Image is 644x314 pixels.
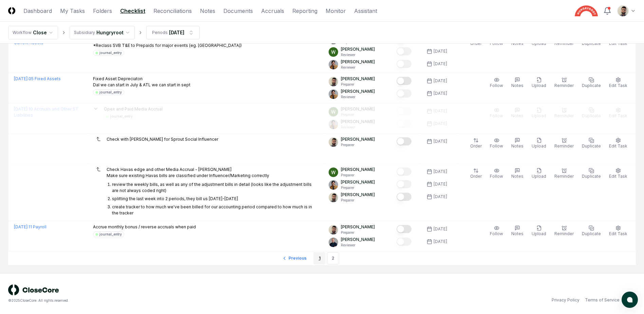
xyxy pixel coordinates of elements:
[397,238,411,246] button: Mark complete
[200,7,215,15] a: Notes
[14,224,47,229] a: [DATE]:11 Payroll
[397,89,411,98] button: Mark complete
[341,185,375,190] p: Preparer
[341,142,375,147] p: Preparer
[341,76,375,82] p: [PERSON_NAME]
[169,29,184,36] div: [DATE]
[489,76,504,90] button: Follow
[74,30,95,36] div: Subsidiary
[93,7,112,15] a: Folders
[329,47,338,57] img: ACg8ocIK_peNeqvot3Ahh9567LsVhi0q3GD2O_uFDzmfmpbAfkCWeQ=s96-c
[289,255,307,261] span: Previous
[434,194,447,200] div: [DATE]
[354,7,377,15] a: Assistant
[434,61,447,67] div: [DATE]
[341,136,375,142] p: [PERSON_NAME]
[397,60,411,68] button: Mark complete
[489,136,504,151] button: Follow
[329,89,338,99] img: ACg8ocIj8Ed1971QfF93IUVvJX6lPm3y0CRToLvfAg4p8TYQk6NAZIo=s96-c
[490,174,503,179] span: Follow
[532,231,546,236] span: Upload
[490,143,503,149] span: Follow
[397,168,411,176] button: Mark complete
[8,26,200,39] nav: breadcrumb
[329,168,338,177] img: ACg8ocIK_peNeqvot3Ahh9567LsVhi0q3GD2O_uFDzmfmpbAfkCWeQ=s96-c
[434,138,447,144] div: [DATE]
[510,136,525,151] button: Notes
[397,77,411,85] button: Mark complete
[469,167,483,181] button: Order
[581,224,602,238] button: Duplicate
[434,48,447,54] div: [DATE]
[93,76,190,88] p: Fixed Asset Depreciaton Dal we can start in July & ATL we can start in sept
[581,167,602,181] button: Duplicate
[152,30,168,36] div: Periods
[341,94,375,100] p: Reviewer
[341,65,375,70] p: Reviewer
[329,225,338,234] img: d09822cc-9b6d-4858-8d66-9570c114c672_214030b4-299a-48fd-ad93-fc7c7aef54c6.png
[554,231,574,236] span: Reminder
[14,76,61,81] a: [DATE]:05 Fixed Assets
[99,50,122,55] div: journal_entry
[326,7,346,15] a: Monitor
[434,90,447,97] div: [DATE]
[582,174,601,179] span: Duplicate
[469,136,483,151] button: Order
[622,292,638,308] button: atlas-launcher
[554,174,574,179] span: Reminder
[397,180,411,188] button: Mark complete
[510,224,525,238] button: Notes
[581,76,602,90] button: Duplicate
[341,59,375,65] p: [PERSON_NAME]
[530,167,548,181] button: Upload
[112,204,312,215] p: create tracker to how much we've been billed for our accounting period compared to how much is in...
[329,238,338,247] img: ACg8ocLvq7MjQV6RZF1_Z8o96cGG_vCwfvrLdMx8PuJaibycWA8ZaAE=s96-c
[434,181,447,187] div: [DATE]
[532,143,546,149] span: Upload
[609,143,627,149] span: Edit Task
[341,88,375,94] p: [PERSON_NAME]
[341,179,375,185] p: [PERSON_NAME]
[107,136,218,142] p: Check with [PERSON_NAME] for Sprout Social Influencer
[581,136,602,151] button: Duplicate
[341,230,375,235] p: Preparer
[341,243,375,248] p: Reviewer
[609,83,627,88] span: Edit Task
[582,143,601,149] span: Duplicate
[223,7,253,15] a: Documents
[470,143,482,149] span: Order
[511,143,523,149] span: Notes
[490,83,503,88] span: Follow
[341,173,375,178] p: Preparer
[553,76,575,90] button: Reminder
[510,167,525,181] button: Notes
[490,231,503,236] span: Follow
[510,76,525,90] button: Notes
[329,60,338,69] img: ACg8ocIj8Ed1971QfF93IUVvJX6lPm3y0CRToLvfAg4p8TYQk6NAZIo=s96-c
[341,46,375,52] p: [PERSON_NAME]
[261,7,284,15] a: Accruals
[8,284,59,295] img: logo
[93,224,196,230] p: Accrue monthly bonus / reverse accruals when paid
[341,52,375,57] p: Reviewer
[292,7,317,15] a: Reporting
[470,174,482,179] span: Order
[532,174,546,179] span: Upload
[341,82,375,87] p: Preparer
[434,226,447,232] div: [DATE]
[13,30,32,36] div: Workflow
[14,224,29,229] span: [DATE] :
[608,167,629,181] button: Edit Task
[99,90,122,95] div: journal_entry
[582,231,601,236] span: Duplicate
[553,224,575,238] button: Reminder
[511,231,523,236] span: Notes
[553,167,575,181] button: Reminder
[608,76,629,90] button: Edit Task
[329,180,338,190] img: ACg8ocIj8Ed1971QfF93IUVvJX6lPm3y0CRToLvfAg4p8TYQk6NAZIo=s96-c
[397,225,411,233] button: Mark complete
[397,137,411,145] button: Mark complete
[329,137,338,147] img: d09822cc-9b6d-4858-8d66-9570c114c672_214030b4-299a-48fd-ad93-fc7c7aef54c6.png
[434,239,447,245] div: [DATE]
[107,167,318,179] p: Check Havas edge and other Media Accrual - [PERSON_NAME] Make sure existing Havas bills are class...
